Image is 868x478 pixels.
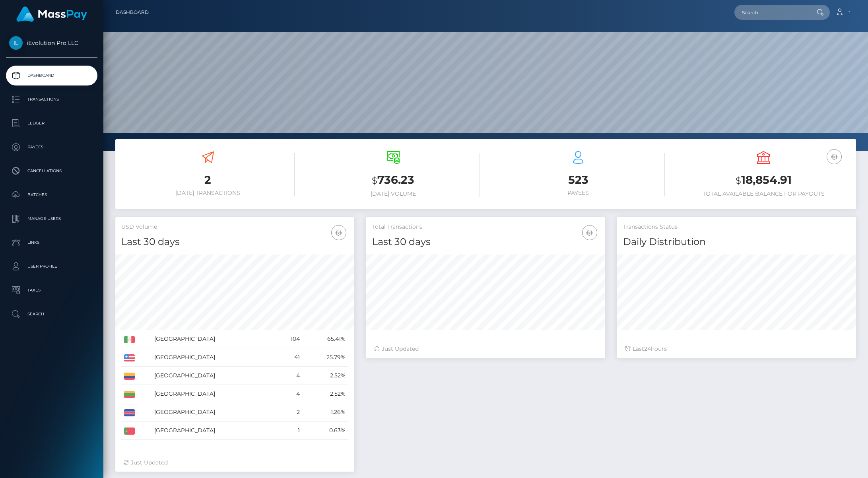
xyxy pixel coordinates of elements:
img: MX.png [124,336,135,343]
p: Manage Users [9,213,94,225]
a: Batches [6,185,97,205]
div: Just Updated [374,345,597,353]
h6: Total Available Balance for Payouts [677,190,850,197]
a: User Profile [6,256,97,276]
p: Links [9,237,94,249]
h4: Last 30 days [372,235,599,249]
a: Links [6,233,97,253]
img: CR.png [124,409,135,416]
p: Taxes [9,284,94,296]
p: Batches [9,189,94,201]
p: Search [9,308,94,320]
a: Cancellations [6,161,97,181]
td: 2 [275,403,303,422]
h3: 2 [121,172,295,188]
a: Ledger [6,113,97,133]
td: 4 [275,367,303,385]
h4: Daily Distribution [623,235,850,249]
h4: Last 30 days [121,235,348,249]
td: 25.79% [303,348,348,367]
td: 1 [275,422,303,440]
small: $ [736,175,741,186]
p: Payees [9,141,94,153]
h6: Payees [492,190,665,196]
span: iEvolution Pro LLC [6,39,97,47]
td: [GEOGRAPHIC_DATA] [151,385,275,403]
p: Ledger [9,117,94,129]
img: PT.png [124,427,135,435]
span: 24 [644,345,651,352]
td: 4 [275,385,303,403]
small: $ [372,175,377,186]
div: Last hours [625,345,848,353]
a: Transactions [6,89,97,109]
h3: 18,854.91 [677,172,850,188]
td: [GEOGRAPHIC_DATA] [151,367,275,385]
td: 104 [275,330,303,348]
a: Payees [6,137,97,157]
h3: 523 [492,172,665,188]
p: User Profile [9,260,94,272]
a: Manage Users [6,209,97,229]
a: Taxes [6,280,97,300]
td: 41 [275,348,303,367]
p: Cancellations [9,165,94,177]
img: US.png [124,354,135,361]
h5: Total Transactions [372,223,599,231]
a: Dashboard [6,66,97,85]
a: Search [6,304,97,324]
td: 2.52% [303,367,348,385]
a: Dashboard [116,4,149,21]
td: [GEOGRAPHIC_DATA] [151,348,275,367]
h5: USD Volume [121,223,348,231]
td: [GEOGRAPHIC_DATA] [151,330,275,348]
td: 0.63% [303,422,348,440]
img: CO.png [124,373,135,380]
td: 65.41% [303,330,348,348]
img: MassPay Logo [16,6,87,22]
h6: [DATE] Transactions [121,190,295,196]
p: Dashboard [9,70,94,82]
h6: [DATE] Volume [307,190,480,197]
img: LT.png [124,391,135,398]
td: [GEOGRAPHIC_DATA] [151,403,275,422]
td: 1.26% [303,403,348,422]
h5: Transactions Status [623,223,850,231]
div: Just Updated [123,459,346,467]
p: Transactions [9,93,94,105]
img: iEvolution Pro LLC [9,36,23,50]
h3: 736.23 [307,172,480,188]
input: Search... [734,5,809,20]
td: 2.52% [303,385,348,403]
td: [GEOGRAPHIC_DATA] [151,422,275,440]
